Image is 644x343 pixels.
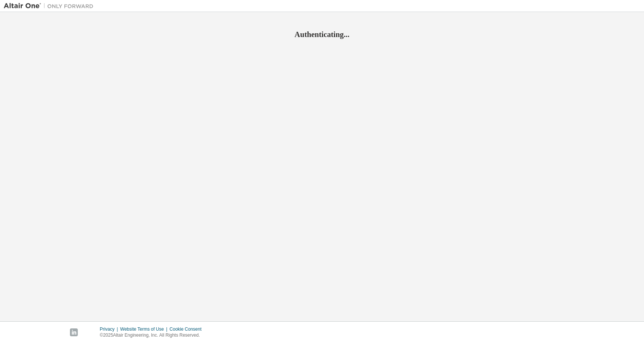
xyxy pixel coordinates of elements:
[100,332,206,339] p: © 2025 Altair Engineering, Inc. All Rights Reserved.
[120,326,169,332] div: Website Terms of Use
[70,328,78,336] img: linkedin.svg
[4,30,640,39] h2: Authenticating...
[100,326,120,332] div: Privacy
[169,326,206,332] div: Cookie Consent
[4,2,97,10] img: Altair One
